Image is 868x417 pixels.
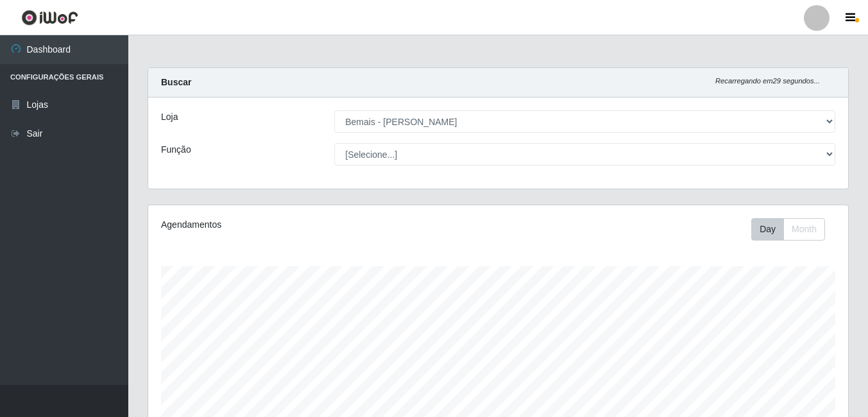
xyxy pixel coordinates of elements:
[161,143,191,157] label: Função
[161,110,178,124] label: Loja
[783,218,825,241] button: Month
[751,218,784,241] button: Day
[751,218,825,241] div: First group
[161,77,191,87] strong: Buscar
[751,218,835,241] div: Toolbar with button groups
[161,218,430,232] div: Agendamentos
[715,77,820,85] i: Recarregando em 29 segundos...
[21,10,78,26] img: CoreUI Logo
